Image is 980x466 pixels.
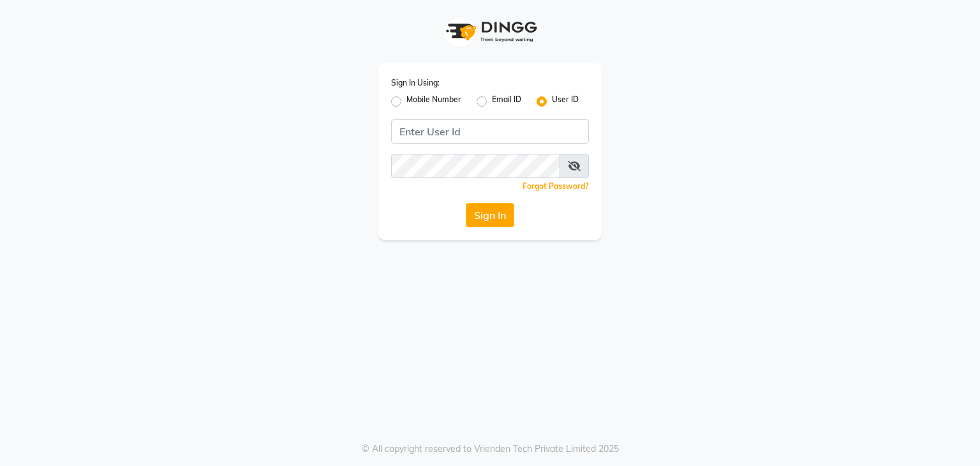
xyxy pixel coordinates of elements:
[439,13,541,50] img: logo1.svg
[406,94,461,109] label: Mobile Number
[552,94,579,109] label: User ID
[523,181,589,191] a: Forgot Password?
[391,119,589,144] input: Username
[391,154,560,178] input: Username
[391,77,440,89] label: Sign In Using:
[492,94,521,109] label: Email ID
[466,203,514,227] button: Sign In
